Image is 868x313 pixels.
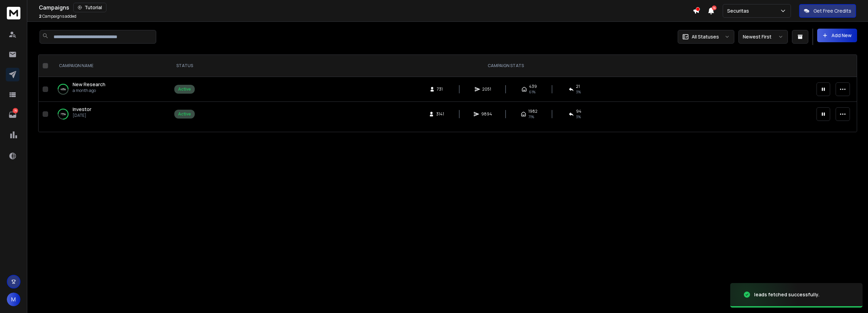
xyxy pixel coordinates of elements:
p: Get Free Credits [813,7,851,14]
div: leads fetched successfully. [754,291,820,298]
span: 3 % [576,114,581,120]
p: 79 [13,108,18,113]
span: 14 [712,5,717,10]
p: [DATE] [73,113,91,118]
div: Campaigns [39,3,693,12]
th: STATUS [170,55,199,77]
p: Campaigns added [39,14,76,19]
p: 49 % [60,86,66,93]
p: All Statuses [692,33,719,40]
span: 2051 [482,87,491,92]
p: a month ago [73,88,105,93]
span: 3 % [576,89,581,95]
span: 21 [576,84,580,89]
div: Active [178,111,191,117]
span: Investor [73,106,91,112]
span: 731 [437,87,444,92]
a: Investor [73,106,91,113]
span: 9894 [481,111,492,117]
p: Securitas [727,7,752,14]
button: M [7,293,20,306]
td: 75%Investor[DATE] [51,102,170,127]
a: New Research [73,81,105,88]
span: 1982 [528,109,538,114]
th: CAMPAIGN NAME [51,55,170,77]
span: 94 [576,109,582,114]
button: Add New [817,29,857,42]
td: 49%New Researcha month ago [51,77,170,102]
p: 75 % [60,111,66,118]
span: 71 % [528,114,534,120]
span: 61 % [529,89,535,95]
button: Newest First [738,30,788,44]
span: 439 [529,84,537,89]
a: 79 [6,108,19,122]
span: 2 [39,13,42,19]
th: CAMPAIGN STATS [199,55,812,77]
div: Active [178,87,191,92]
button: Get Free Credits [799,4,856,18]
button: Tutorial [73,3,106,12]
span: 3141 [436,111,444,117]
